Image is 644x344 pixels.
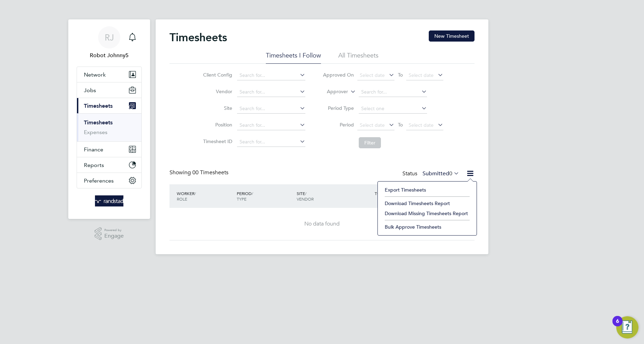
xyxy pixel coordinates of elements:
[237,121,305,130] input: Search for...
[323,72,354,78] label: Approved On
[396,120,405,129] span: To
[409,72,434,78] span: Select date
[201,105,232,111] label: Site
[104,233,124,239] span: Engage
[381,209,473,218] li: Download Missing Timesheets Report
[237,137,305,147] input: Search for...
[360,122,385,128] span: Select date
[77,51,142,60] span: Robot Johnny5
[297,196,314,202] span: VENDOR
[84,87,96,94] span: Jobs
[237,87,305,97] input: Search for...
[77,157,141,173] button: Reports
[77,98,141,113] button: Timesheets
[84,162,104,168] span: Reports
[323,122,354,128] label: Period
[169,169,230,176] div: Showing
[359,87,427,97] input: Search for...
[323,105,354,111] label: Period Type
[201,138,232,144] label: Timesheet ID
[616,321,619,330] div: 6
[177,196,187,202] span: ROLE
[235,187,295,205] div: PERIOD
[396,70,405,79] span: To
[77,67,141,82] button: Network
[402,169,461,179] div: Status
[77,26,142,60] a: RJRobot Johnny5
[77,113,141,141] div: Timesheets
[317,88,348,95] label: Approver
[84,119,113,126] a: Timesheets
[84,103,113,109] span: Timesheets
[175,187,235,205] div: WORKER
[84,71,106,78] span: Network
[194,191,196,196] span: /
[95,227,124,240] a: Powered byEngage
[201,122,232,128] label: Position
[381,199,473,208] li: Download Timesheets Report
[68,19,150,219] nav: Main navigation
[237,104,305,114] input: Search for...
[266,51,321,64] li: Timesheets I Follow
[359,104,427,114] input: Select one
[375,191,387,196] span: TOTAL
[201,72,232,78] label: Client Config
[104,227,124,233] span: Powered by
[237,71,305,80] input: Search for...
[237,196,246,202] span: TYPE
[338,51,378,64] li: All Timesheets
[95,195,124,206] img: randstad-logo-retina.png
[359,137,381,148] button: Filter
[616,316,638,338] button: Open Resource Center, 6 new notifications
[295,187,355,205] div: SITE
[429,30,475,42] button: New Timesheet
[77,173,141,188] button: Preferences
[409,122,434,128] span: Select date
[84,129,107,135] a: Expenses
[360,72,385,78] span: Select date
[423,170,459,177] label: Submitted
[381,222,473,232] li: Bulk Approve Timesheets
[305,191,306,196] span: /
[169,30,227,44] h2: Timesheets
[77,195,142,206] a: Go to home page
[77,142,141,157] button: Finance
[84,177,114,184] span: Preferences
[381,185,473,195] li: Export Timesheets
[105,33,114,42] span: RJ
[449,170,452,177] span: 0
[84,146,103,153] span: Finance
[176,220,468,228] div: No data found
[192,169,228,176] span: 00 Timesheets
[252,191,253,196] span: /
[201,88,232,95] label: Vendor
[77,82,141,98] button: Jobs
